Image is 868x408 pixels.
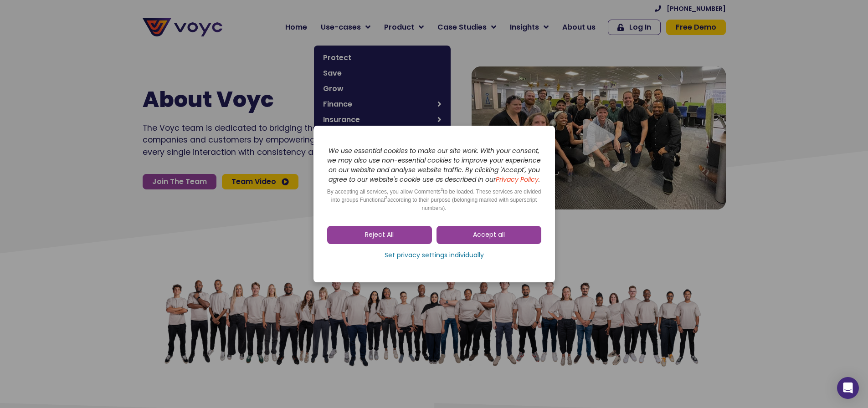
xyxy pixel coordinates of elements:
[365,230,394,240] span: Reject All
[837,377,859,399] div: Open Intercom Messenger
[437,226,541,244] a: Accept all
[441,187,443,192] sup: 2
[327,249,541,262] a: Set privacy settings individually
[496,175,539,184] a: Privacy Policy
[327,146,541,184] i: We use essential cookies to make our site work. With your consent, we may also use non-essential ...
[473,230,505,240] span: Accept all
[327,189,541,211] span: By accepting all services, you allow Comments to be loaded. These services are divided into group...
[385,195,387,200] sup: 2
[327,226,432,244] a: Reject All
[385,251,484,260] span: Set privacy settings individually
